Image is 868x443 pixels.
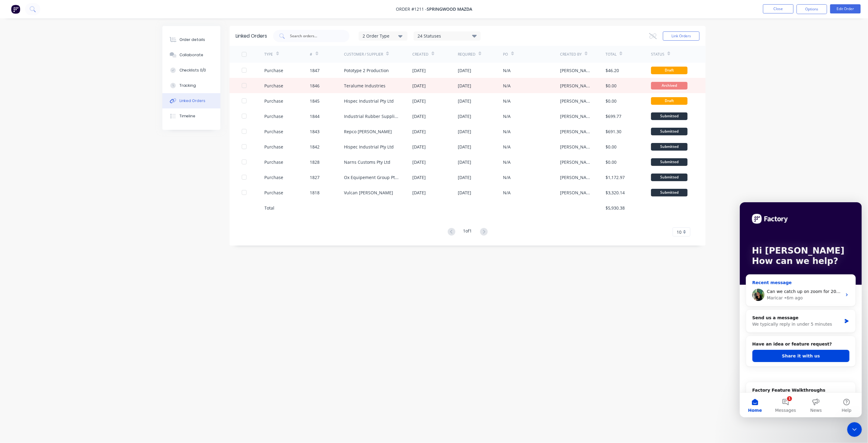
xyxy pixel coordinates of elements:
[503,82,511,89] div: N/A
[11,5,20,14] img: Factory
[797,4,827,14] button: Options
[830,4,861,13] button: Edit Order
[412,82,426,89] div: [DATE]
[651,52,664,57] div: Status
[606,174,625,181] div: $1,172.97
[162,32,220,47] button: Order details
[396,6,427,12] span: Order #1211 -
[31,191,61,215] button: Messages
[503,98,511,104] div: N/A
[179,113,196,119] div: Timeline
[503,128,511,135] div: N/A
[606,205,625,211] div: $5,930.38
[27,87,317,92] span: Can we catch up on zoom for 20? Regards, [PERSON_NAME] Full Forced Fabrication [STREET_ADDRESS][P...
[458,144,471,150] div: [DATE]
[92,191,122,215] button: Help
[606,82,617,89] div: $0.00
[44,93,63,99] div: • 6m ago
[458,113,471,119] div: [DATE]
[412,174,426,181] div: [DATE]
[363,33,403,39] div: 2 Order Type
[344,98,394,104] div: Hispec Industrial Pty Ltd
[677,229,682,235] span: 10
[560,52,582,57] div: Created By
[310,144,320,150] div: 1842
[560,128,593,135] div: [PERSON_NAME]
[310,82,320,89] div: 1846
[162,47,220,63] button: Collaborate
[503,189,511,196] div: N/A
[651,158,688,166] div: Submitted
[265,144,284,150] div: Purchase
[458,159,471,165] div: [DATE]
[310,174,320,181] div: 1827
[560,144,593,150] div: [PERSON_NAME]
[651,189,688,196] div: Submitted
[265,67,284,74] div: Purchase
[344,144,394,150] div: Hispec Industrial Pty Ltd
[458,128,471,135] div: [DATE]
[310,52,313,57] div: #
[13,185,110,191] h2: Factory Feature Walkthroughs
[560,113,593,119] div: [PERSON_NAME]
[179,83,196,88] div: Tracking
[412,52,429,57] div: Created
[102,206,112,210] span: Help
[651,82,688,90] div: Archived
[236,32,267,40] div: Linked Orders
[412,113,426,119] div: [DATE]
[35,206,56,210] span: Messages
[412,128,426,135] div: [DATE]
[162,93,220,108] button: Linked Orders
[310,128,320,135] div: 1843
[651,67,688,74] div: Draft
[310,67,320,74] div: 1847
[162,108,220,124] button: Timeline
[606,67,619,74] div: $46.20
[310,189,320,196] div: 1818
[13,119,102,125] div: We typically reply in under 5 minutes
[265,52,273,57] div: TYPE
[503,113,511,119] div: N/A
[344,174,400,181] div: Ox Equipement Group Pty Ltd
[458,67,471,74] div: [DATE]
[6,107,116,130] div: Send us a messageWe typically reply in under 5 minutes
[344,128,392,135] div: Repco [PERSON_NAME]
[560,67,593,74] div: [PERSON_NAME]
[458,98,471,104] div: [DATE]
[503,174,511,181] div: N/A
[503,144,511,150] div: N/A
[458,174,471,181] div: [DATE]
[651,97,688,105] div: Draft
[8,206,22,210] span: Home
[427,6,472,12] span: Springwood Mazda
[663,31,700,41] button: Link Orders
[265,174,284,181] div: Purchase
[606,189,625,196] div: $3,320.14
[359,31,407,41] button: 2 Order Type
[463,228,472,236] div: 1 of 1
[179,52,204,58] div: Collaborate
[265,159,284,165] div: Purchase
[458,189,471,196] div: [DATE]
[179,68,206,73] div: Checklists 0/0
[310,113,320,119] div: 1844
[265,205,275,211] div: Total
[344,189,393,196] div: Vulcan [PERSON_NAME]
[414,33,480,39] div: 24 Statuses
[606,52,617,57] div: Total
[560,174,593,181] div: [PERSON_NAME]
[344,67,389,74] div: Pototype 2 Production
[13,139,110,145] h2: Have an idea or feature request?
[651,112,688,120] div: Submitted
[763,4,794,13] button: Close
[310,159,320,165] div: 1828
[162,63,220,78] button: Checklists 0/0
[289,33,340,39] input: Search orders...
[265,113,284,119] div: Purchase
